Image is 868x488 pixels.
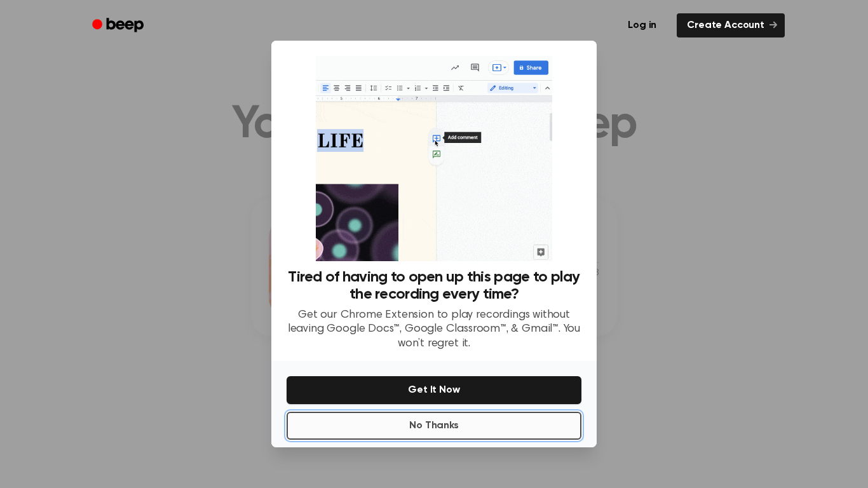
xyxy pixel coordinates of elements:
a: Beep [83,13,155,38]
p: Get our Chrome Extension to play recordings without leaving Google Docs™, Google Classroom™, & Gm... [287,308,581,351]
a: Create Account [677,13,785,37]
a: Log in [615,11,669,40]
button: No Thanks [287,412,581,440]
img: Beep extension in action [316,56,552,261]
h3: Tired of having to open up this page to play the recording every time? [287,269,581,303]
button: Get It Now [287,376,581,404]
